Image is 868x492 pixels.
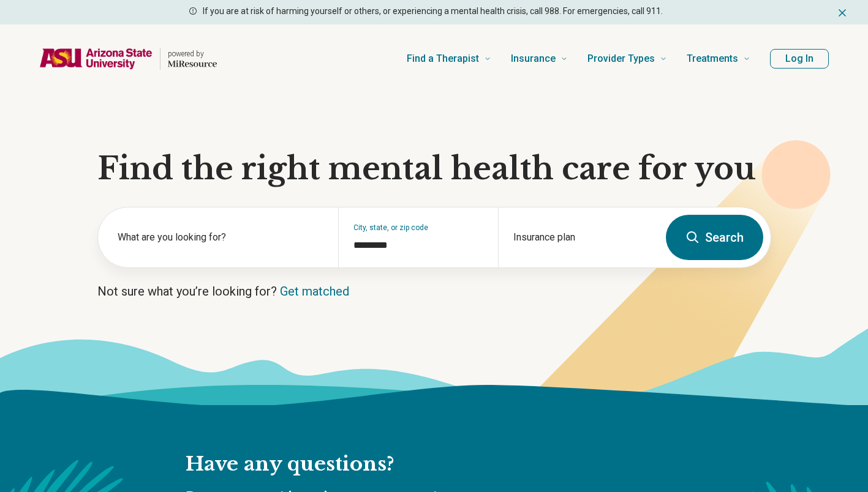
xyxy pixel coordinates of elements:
a: Treatments [687,34,750,83]
a: Provider Types [587,34,667,83]
h2: Have any questions? [186,452,653,477]
p: Not sure what you’re looking for? [97,283,771,300]
p: If you are at risk of harming yourself or others, or experiencing a mental health crisis, call 98... [203,5,663,18]
p: powered by [168,49,217,59]
span: Treatments [687,50,738,67]
button: Log In [770,49,829,69]
a: Home page [39,39,217,78]
span: Insurance [511,50,556,67]
a: Get matched [280,284,349,299]
span: Provider Types [587,50,655,67]
a: Insurance [511,34,568,83]
h1: Find the right mental health care for you [97,151,771,187]
a: Find a Therapist [407,34,491,83]
span: Find a Therapist [407,50,479,67]
label: What are you looking for? [118,230,323,245]
button: Dismiss [836,5,848,20]
button: Search [666,215,763,260]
